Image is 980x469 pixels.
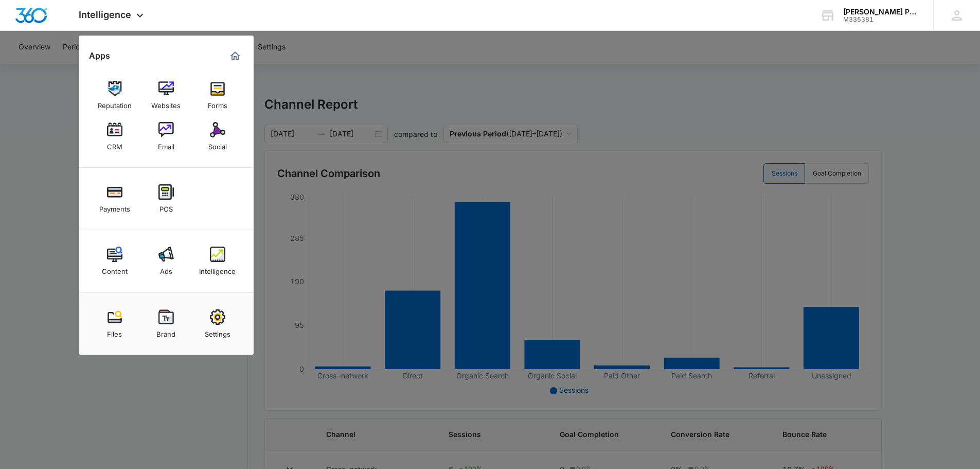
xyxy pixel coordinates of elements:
div: account id [843,16,918,23]
a: Marketing 360® Dashboard [227,48,243,64]
div: Intelligence [199,262,236,275]
div: Email [158,137,174,151]
div: Brand [156,325,175,338]
h2: Apps [89,51,110,61]
div: Settings [205,325,230,338]
span: Intelligence [79,9,131,20]
div: Payments [99,200,130,213]
a: Content [95,241,134,281]
a: POS [147,179,186,218]
a: Ads [147,241,186,281]
div: POS [159,200,173,213]
div: Websites [151,96,181,110]
div: account name [843,8,918,16]
div: Reputation [98,96,132,110]
a: Email [147,117,186,156]
a: Intelligence [198,241,237,281]
div: Files [107,325,122,338]
a: Files [95,304,134,343]
a: Websites [147,76,186,115]
a: Brand [147,304,186,343]
a: Forms [198,76,237,115]
div: Social [208,137,227,151]
a: Reputation [95,76,134,115]
a: Social [198,117,237,156]
a: Settings [198,304,237,343]
a: Payments [95,179,134,218]
div: Content [102,262,128,275]
a: CRM [95,117,134,156]
div: Forms [208,96,227,110]
div: Ads [160,262,172,275]
div: CRM [107,137,122,151]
